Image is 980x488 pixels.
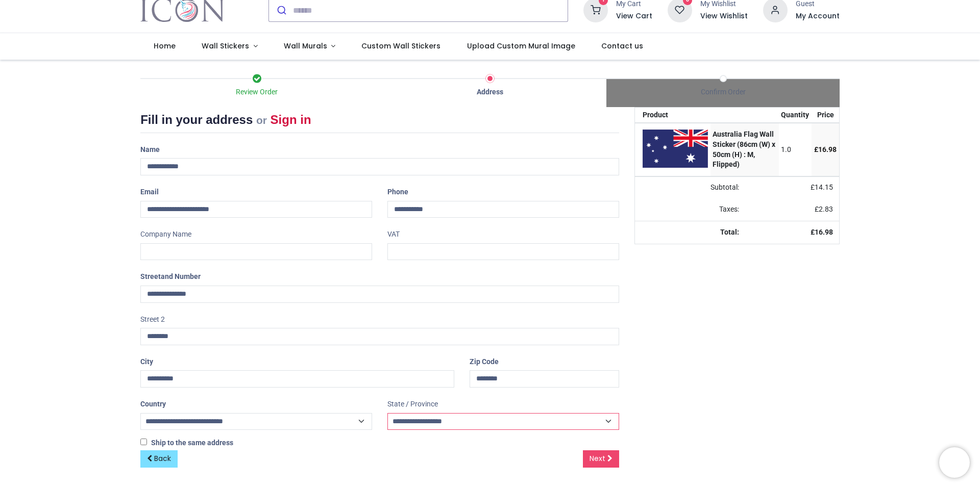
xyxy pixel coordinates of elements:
th: Product [635,108,710,123]
label: Zip Code [470,353,499,371]
label: Phone [387,184,408,201]
a: Back [140,450,178,468]
a: 0 [668,6,692,14]
div: Address [374,87,607,97]
span: Home [154,41,176,51]
span: 16.98 [815,228,833,236]
span: Next [590,453,605,464]
div: Confirm Order [606,87,840,97]
td: Taxes: [635,198,745,221]
iframe: Brevo live chat [939,447,970,478]
input: Ship to the same address [140,439,147,445]
span: and Number [161,272,201,280]
label: Name [140,141,160,159]
a: Sign in [271,113,311,126]
span: Wall Murals [284,41,327,51]
label: VAT [387,226,400,243]
span: Back [154,453,171,464]
th: Quantity [779,108,812,123]
label: State / Province [387,396,438,413]
label: Ship to the same address [140,438,233,448]
label: City [140,353,153,371]
strong: Total: [720,228,739,236]
strong: Australia Flag Wall Sticker (86cm (W) x 50cm (H) : M, Flipped) [713,130,775,168]
div: 1.0 [781,145,809,155]
span: £ [814,145,837,153]
span: Custom Wall Stickers [361,41,440,51]
a: Next [583,450,619,468]
label: Street [140,268,201,286]
span: 14.15 [815,183,833,191]
span: 2.83 [819,205,833,213]
small: or [256,114,267,126]
span: Contact us [601,41,643,51]
span: £ [811,183,833,191]
label: Country [140,396,166,413]
span: Fill in your address [140,113,253,126]
th: Price [812,108,839,123]
a: View Cart [616,11,652,21]
span: 16.98 [818,145,837,153]
span: Upload Custom Mural Image [467,41,575,51]
a: Wall Murals [271,33,349,60]
span: Wall Stickers [202,41,249,51]
strong: £ [811,228,833,236]
a: View Wishlist [700,11,748,21]
label: Email [140,184,159,201]
label: Company Name [140,226,191,243]
label: Street 2 [140,311,165,328]
a: Wall Stickers [188,33,271,60]
a: 1 [583,6,608,14]
span: £ [815,205,833,213]
img: xtXWMAAAAGSURBVAMAvvgd1xfDW8QAAAAASUVORK5CYII= [643,130,708,168]
td: Subtotal: [635,176,745,199]
a: My Account [796,11,840,21]
div: Review Order [140,87,374,97]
